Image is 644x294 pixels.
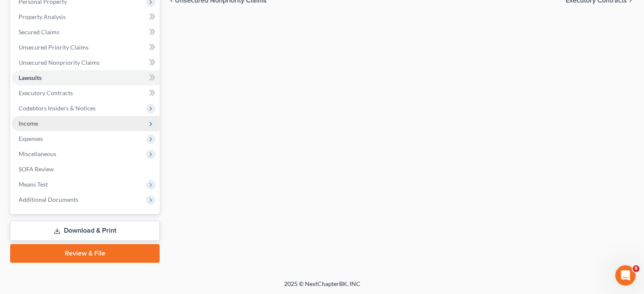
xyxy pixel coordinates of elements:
span: Lawsuits [19,74,41,81]
span: Miscellaneous [19,150,56,157]
span: Unsecured Nonpriority Claims [19,59,100,66]
a: Download & Print [10,221,160,241]
span: Additional Documents [19,196,78,203]
a: Unsecured Nonpriority Claims [12,55,160,70]
iframe: Intercom live chat [615,265,636,286]
a: Executory Contracts [12,85,160,101]
span: Property Analysis [19,13,66,20]
a: Review & File [10,244,160,263]
a: Lawsuits [12,70,160,85]
span: Executory Contracts [19,89,73,96]
span: Secured Claims [19,28,59,36]
span: 9 [633,265,639,272]
span: Unsecured Priority Claims [19,44,88,51]
a: SOFA Review [12,162,160,177]
a: Property Analysis [12,9,160,25]
a: Unsecured Priority Claims [12,40,160,55]
span: Means Test [19,181,48,188]
span: SOFA Review [19,165,54,173]
span: Expenses [19,135,43,142]
span: Income [19,120,38,127]
a: Secured Claims [12,25,160,40]
span: Codebtors Insiders & Notices [19,104,96,112]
